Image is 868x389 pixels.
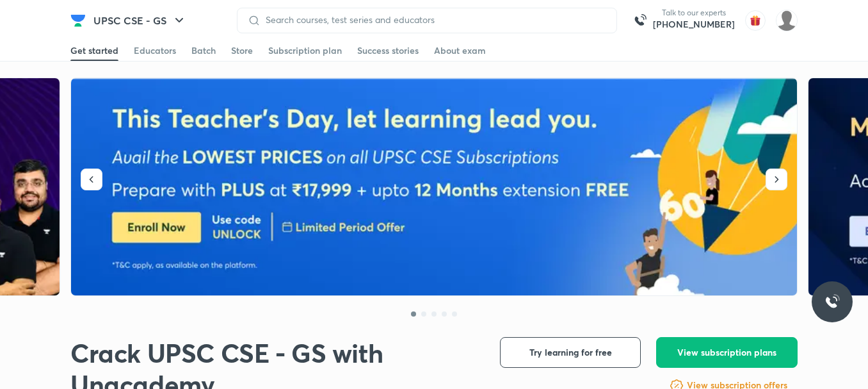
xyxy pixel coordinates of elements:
[231,40,253,61] a: Store
[824,294,840,310] img: ttu
[529,346,612,359] span: Try learning for free
[656,337,798,368] button: View subscription plans
[70,40,118,61] a: Get started
[434,40,486,61] a: About exam
[500,337,641,368] button: Try learning for free
[134,44,176,57] div: Educators
[268,44,342,57] div: Subscription plan
[677,346,776,359] span: View subscription plans
[134,40,176,61] a: Educators
[357,44,419,57] div: Success stories
[70,13,86,28] img: Company Logo
[261,15,606,25] input: Search courses, test series and educators
[434,44,486,57] div: About exam
[627,8,653,33] img: call-us
[268,40,342,61] a: Subscription plan
[86,8,195,33] button: UPSC CSE - GS
[357,40,419,61] a: Success stories
[231,44,253,57] div: Store
[745,10,766,31] img: avatar
[653,8,735,18] p: Talk to our experts
[191,44,216,57] div: Batch
[776,10,798,31] img: Vidya Kammar
[653,18,735,31] a: [PHONE_NUMBER]
[70,44,118,57] div: Get started
[191,40,216,61] a: Batch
